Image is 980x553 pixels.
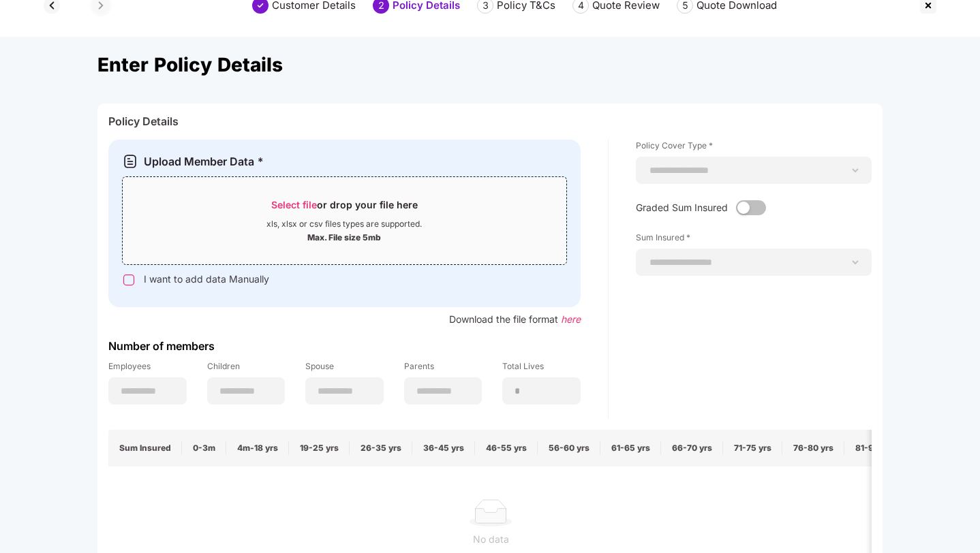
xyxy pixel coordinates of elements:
[144,155,264,169] div: Upload Member Data *
[144,273,269,285] span: I want to add data Manually
[661,430,723,467] th: 66-70 yrs
[271,198,418,219] div: or drop your file here
[636,232,872,249] label: Sum Insured *
[782,430,844,467] th: 76-80 yrs
[844,430,905,467] th: 81-90 yrs
[108,313,581,326] div: Download the file format
[122,273,136,287] img: svg+xml;base64,PHN2ZyB3aWR0aD0iMTYiIGhlaWdodD0iMTYiIHZpZXdCb3g9IjAgMCAxNiAxNiIgZmlsbD0ibm9uZSIgeG...
[123,187,566,254] span: Select fileor drop your file herexls, xlsx or csv files types are supported.Max. File size 5mb
[207,360,286,377] label: Children
[305,360,384,377] label: Spouse
[289,430,350,467] th: 19-25 yrs
[226,430,289,467] th: 4m-18 yrs
[350,430,412,467] th: 26-35 yrs
[561,313,581,325] span: here
[122,153,138,170] img: svg+xml;base64,PHN2ZyB3aWR0aD0iMjAiIGhlaWdodD0iMjEiIHZpZXdCb3g9IjAgMCAyMCAyMSIgZmlsbD0ibm9uZSIgeG...
[538,430,600,467] th: 56-60 yrs
[97,37,883,104] div: Enter Policy Details
[723,430,782,467] th: 71-75 yrs
[108,339,581,353] div: Number of members
[636,140,872,157] label: Policy Cover Type *
[108,360,187,377] label: Employees
[119,532,862,547] div: No data
[271,199,317,210] span: Select file
[600,430,661,467] th: 61-65 yrs
[404,360,483,377] label: Parents
[307,230,381,243] div: Max. File size 5mb
[108,114,872,134] div: Policy Details
[412,430,475,467] th: 36-45 yrs
[475,430,538,467] th: 46-55 yrs
[108,430,182,467] th: Sum Insured
[182,430,226,467] th: 0-3m
[266,219,422,230] div: xls, xlsx or csv files types are supported.
[636,201,728,215] p: Graded Sum Insured
[502,360,581,377] label: Total Lives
